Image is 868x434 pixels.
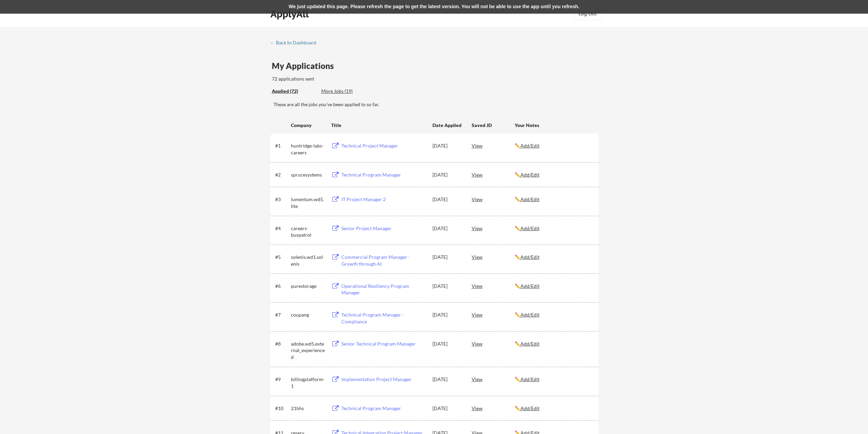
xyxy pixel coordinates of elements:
div: #8 [275,340,289,347]
div: [DATE] [432,376,462,383]
div: View [472,168,515,181]
div: huntridge-labs-careers [291,142,325,156]
div: ✏️ [515,196,592,203]
div: [DATE] [432,225,462,232]
u: Add/Edit [520,376,540,382]
div: ✏️ [515,142,592,149]
div: 21hhs [291,405,325,412]
div: Senior Project Manager [341,225,426,232]
div: #2 [275,171,289,178]
div: billingplatform-1 [291,376,325,389]
div: Technical Program Manager - Compliance [341,311,426,325]
a: ← Back to Dashboard [270,40,321,47]
u: Add/Edit [520,225,540,231]
div: adobe.wd5.external_experienced [291,340,325,361]
div: ✏️ [515,311,592,318]
div: Applied (72) [272,88,316,95]
div: [DATE] [432,405,462,412]
div: View [472,222,515,234]
div: Technical Program Manager [341,171,426,178]
div: #6 [275,283,289,290]
div: ✏️ [515,376,592,383]
div: Commercial Program Manager - Growth through AI [341,254,426,267]
div: Implementation Project Manager [341,376,426,383]
div: Technical Program Manager [341,405,426,412]
div: Date Applied [432,122,462,129]
div: View [472,251,515,263]
div: solenis.wd1.solenis [291,254,325,267]
div: View [472,373,515,385]
div: View [472,402,515,414]
div: ✏️ [515,254,592,261]
div: My Applications [272,62,339,70]
div: lumentum.wd5.lite [291,196,325,209]
div: View [472,280,515,292]
u: Add/Edit [520,254,540,260]
div: These are all the jobs you've been applied to so far. [274,101,599,108]
u: Add/Edit [520,405,540,411]
u: Add/Edit [520,283,540,289]
div: View [472,139,515,152]
div: ✏️ [515,171,592,178]
div: Your Notes [515,122,592,129]
div: Senior Technical Program Manager [341,340,426,347]
div: purestorage [291,283,325,290]
div: ApplyAll [270,8,311,20]
div: [DATE] [432,171,462,178]
div: More Jobs (19) [321,88,371,95]
div: sprucesystems [291,171,325,178]
div: IT Project Manager 2 [341,196,426,203]
div: #10 [275,405,289,412]
div: #5 [275,254,289,261]
div: ✏️ [515,283,592,290]
div: ✏️ [515,405,592,412]
div: #7 [275,311,289,318]
div: ← Back to Dashboard [270,40,321,45]
div: View [472,308,515,321]
div: coupang [291,311,325,318]
div: ✏️ [515,340,592,347]
div: #1 [275,142,289,149]
button: Log Out [574,7,601,20]
div: [DATE] [432,311,462,318]
div: Saved JD [472,119,515,131]
u: Add/Edit [520,312,540,318]
div: [DATE] [432,142,462,149]
div: [DATE] [432,283,462,290]
div: #3 [275,196,289,203]
div: careers-buspatrol [291,225,325,238]
div: Technical Project Manager [341,142,426,149]
u: Add/Edit [520,341,540,347]
div: [DATE] [432,340,462,347]
div: [DATE] [432,196,462,203]
div: [DATE] [432,254,462,261]
div: Company [291,122,325,129]
div: #9 [275,376,289,383]
div: ✏️ [515,225,592,232]
u: Add/Edit [520,172,540,178]
u: Add/Edit [520,143,540,149]
div: View [472,193,515,205]
u: Add/Edit [520,196,540,202]
div: Operational Resiliency Program Manager [341,283,426,296]
div: Title [331,122,426,129]
div: View [472,337,515,350]
div: 72 applications sent [272,75,404,82]
div: #4 [275,225,289,232]
div: These are all the jobs you've been applied to so far. [272,88,316,95]
div: These are job applications we think you'd be a good fit for, but couldn't apply you to automatica... [321,88,371,95]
